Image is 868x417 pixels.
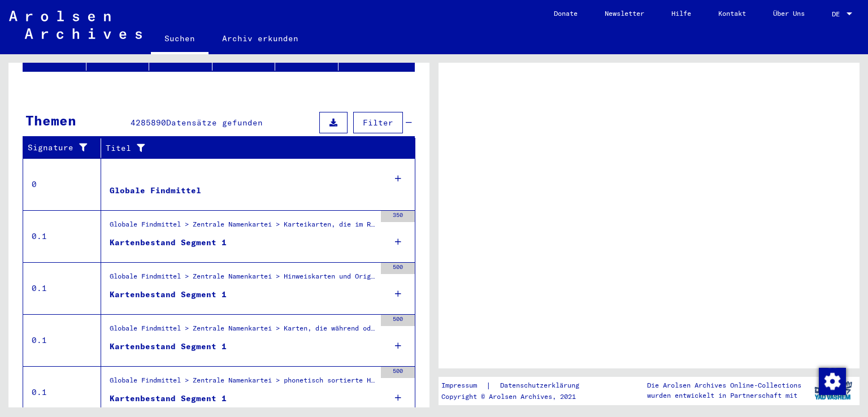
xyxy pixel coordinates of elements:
[110,219,375,235] div: Globale Findmittel > Zentrale Namenkartei > Karteikarten, die im Rahmen der sequentiellen Massend...
[363,118,393,128] span: Filter
[110,393,227,405] div: Kartenbestand Segment 1
[381,367,415,378] div: 500
[110,185,201,197] div: Globale Findmittel
[353,112,403,133] button: Filter
[491,380,593,392] a: Datenschutzerklärung
[28,142,92,154] div: Signature
[151,25,209,54] a: Suchen
[106,139,404,157] div: Titel
[166,118,263,128] span: Datensätze gefunden
[381,263,415,274] div: 500
[110,289,227,301] div: Kartenbestand Segment 1
[381,211,415,222] div: 350
[832,10,844,18] span: DE
[23,158,101,210] td: 0
[819,368,846,395] img: Zustimmung ändern
[110,237,227,249] div: Kartenbestand Segment 1
[441,392,593,402] p: Copyright © Arolsen Archives, 2021
[28,139,103,157] div: Signature
[23,210,101,262] td: 0.1
[110,341,227,353] div: Kartenbestand Segment 1
[23,262,101,314] td: 0.1
[441,380,486,392] a: Impressum
[106,142,393,154] div: Titel
[131,118,166,128] span: 4285890
[23,314,101,366] td: 0.1
[818,367,845,394] div: Zustimmung ändern
[110,271,375,287] div: Globale Findmittel > Zentrale Namenkartei > Hinweiskarten und Originale, die in T/D-Fällen aufgef...
[25,110,76,131] div: Themen
[441,380,593,392] div: |
[110,375,375,391] div: Globale Findmittel > Zentrale Namenkartei > phonetisch sortierte Hinweiskarten, die für die Digit...
[209,25,312,52] a: Archiv erkunden
[9,11,142,39] img: Arolsen_neg.svg
[812,376,854,405] img: yv_logo.png
[647,380,801,390] p: Die Arolsen Archives Online-Collections
[110,323,375,339] div: Globale Findmittel > Zentrale Namenkartei > Karten, die während oder unmittelbar vor der sequenti...
[647,390,801,401] p: wurden entwickelt in Partnerschaft mit
[381,315,415,326] div: 500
